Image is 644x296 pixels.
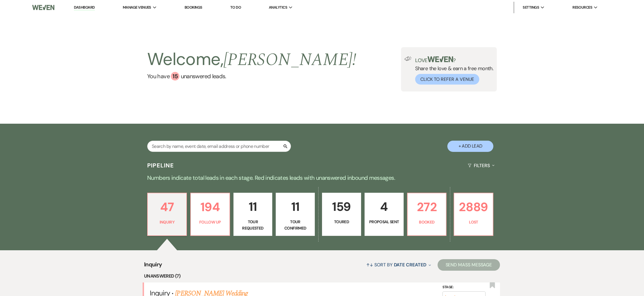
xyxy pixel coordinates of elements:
[365,193,404,236] a: 4Proposal Sent
[407,193,447,236] a: 272Booked
[326,219,357,225] p: Toured
[428,56,453,62] img: weven-logo-green.svg
[147,72,356,81] a: You have 15 unanswered leads.
[366,262,373,268] span: ↑↓
[151,219,183,225] p: Inquiry
[438,259,500,271] button: Send Mass Message
[523,5,539,10] span: Settings
[151,197,183,217] p: 47
[326,197,357,216] p: 159
[394,262,426,268] span: Date Created
[458,219,489,225] p: Lost
[458,197,489,217] p: 2889
[237,197,269,216] p: 11
[279,219,311,232] p: Tour Confirmed
[269,5,287,10] span: Analytics
[405,56,412,61] img: loud-speaker-illustration.svg
[144,272,500,280] li: Unanswered (7)
[368,219,400,225] p: Proposal Sent
[223,47,356,73] span: [PERSON_NAME] !
[364,257,433,272] button: Sort By Date Created
[147,141,291,152] input: Search by name, event date, email address or phone number
[368,197,400,216] p: 4
[447,141,493,152] button: + Add Lead
[190,193,230,236] a: 194Follow Up
[32,1,54,14] img: Weven Logo
[185,5,202,10] a: Bookings
[415,56,493,63] p: Love ?
[194,219,226,225] p: Follow Up
[411,219,443,225] p: Booked
[230,5,241,10] a: To Do
[171,72,179,81] div: 15
[147,161,174,169] h3: Pipeline
[572,5,592,10] span: Resources
[415,74,479,85] button: Click to Refer a Venue
[454,193,493,236] a: 2889Lost
[442,284,486,291] label: Stage:
[237,219,269,232] p: Tour Requested
[322,193,361,236] a: 159Toured
[276,193,315,236] a: 11Tour Confirmed
[411,197,443,217] p: 272
[123,5,151,10] span: Manage Venues
[194,197,226,217] p: 194
[465,158,497,173] button: Filters
[115,173,529,182] p: Numbers indicate total leads in each stage. Red indicates leads with unanswered inbound messages.
[233,193,273,236] a: 11Tour Requested
[147,193,187,236] a: 47Inquiry
[279,197,311,216] p: 11
[412,56,493,85] div: Share the love & earn a free month.
[144,260,162,272] span: Inquiry
[147,47,356,72] h2: Welcome,
[74,5,95,10] a: Dashboard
